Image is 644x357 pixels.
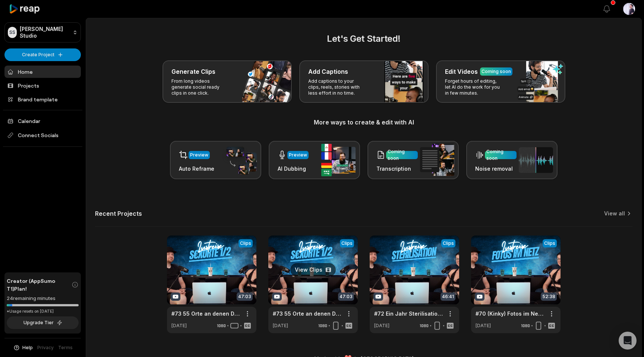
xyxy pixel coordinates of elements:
[4,66,81,78] a: Home
[8,27,17,38] div: SS
[445,78,503,96] p: Forget hours of editing, let AI do the work for you in few minutes.
[445,67,478,76] h3: Edit Videos
[190,152,208,158] div: Preview
[20,26,70,39] p: [PERSON_NAME] Studio
[95,118,632,127] h3: More ways to create & edit with AI
[4,115,81,127] a: Calendar
[308,78,366,96] p: Add captions to your clips, reels, stories with less effort in no time.
[171,67,215,76] h3: Generate Clips
[486,148,515,162] div: Coming soon
[171,78,229,96] p: From long videos generate social ready clips in one click.
[4,129,81,142] span: Connect Socials
[482,68,511,75] div: Coming soon
[476,310,544,317] a: #70 (Kinky) Fotos im Netz?! - Die unsichtbare Gefahr von Fotopoints, Fotoshootings etc.
[273,310,341,317] a: #73 55 Orte an denen Du S€x haben musst!? - Teil 1
[95,32,632,45] h2: Let's Get Started!
[7,309,79,314] div: *Usage resets on [DATE]
[7,277,72,293] span: Creator (AppSumo T1) Plan!
[4,93,81,105] a: Brand template
[475,165,517,173] h3: Noise removal
[374,310,443,317] a: #72 Ein Jahr Sterilisation - Kosten, Schmerzen, Arztempfehlung
[171,310,240,317] a: #73 55 Orte an denen Du S€x haben musst!? - Teil 1
[278,165,309,173] h3: AI Dubbing
[58,344,73,351] a: Terms
[420,144,454,176] img: transcription.png
[388,148,416,162] div: Coming soon
[7,295,79,302] div: 24 remaining minutes
[179,165,214,173] h3: Auto Reframe
[37,344,54,351] a: Privacy
[321,144,356,176] img: ai_dubbing.png
[13,344,33,351] button: Help
[376,165,418,173] h3: Transcription
[4,48,81,61] button: Create Project
[7,316,79,329] button: Upgrade Tier
[4,79,81,92] a: Projects
[22,344,33,351] span: Help
[619,332,637,350] div: Open Intercom Messenger
[519,147,553,173] img: noise_removal.png
[222,146,257,175] img: auto_reframe.png
[289,152,307,158] div: Preview
[308,67,348,76] h3: Add Captions
[95,210,142,217] h2: Recent Projects
[604,210,625,217] a: View all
